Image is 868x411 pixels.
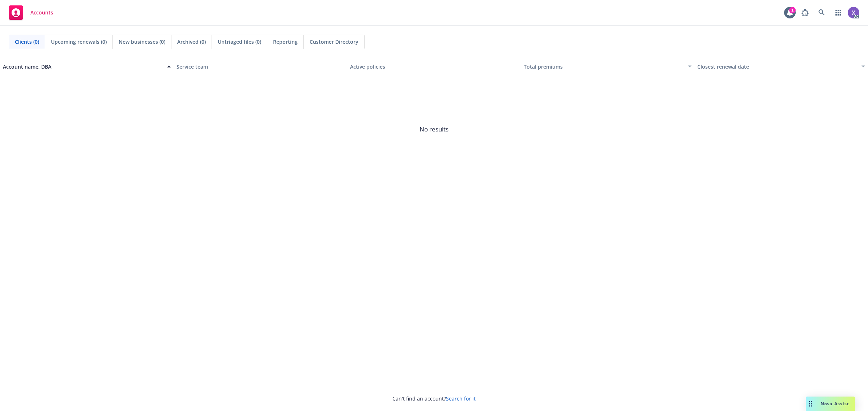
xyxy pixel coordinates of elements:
[821,401,849,407] span: Nova Assist
[806,397,855,411] button: Nova Assist
[446,395,476,402] a: Search for it
[347,58,521,75] button: Active policies
[350,63,518,70] div: Active policies
[176,63,344,70] div: Service team
[806,397,815,411] div: Drag to move
[30,10,53,16] span: Accounts
[15,38,39,46] span: Clients (0)
[3,63,163,70] div: Account name, DBA
[6,3,56,23] a: Accounts
[694,58,868,75] button: Closest renewal date
[51,38,107,46] span: Upcoming renewals (0)
[177,38,206,46] span: Archived (0)
[392,395,476,402] span: Can't find an account?
[831,5,846,20] a: Switch app
[524,63,684,70] div: Total premiums
[119,38,165,46] span: New businesses (0)
[789,7,796,13] div: 1
[521,58,694,75] button: Total premiums
[273,38,298,46] span: Reporting
[697,63,857,70] div: Closest renewal date
[218,38,261,46] span: Untriaged files (0)
[798,5,812,20] a: Report a Bug
[310,38,358,46] span: Customer Directory
[814,5,829,20] a: Search
[174,58,347,75] button: Service team
[848,7,859,18] img: photo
